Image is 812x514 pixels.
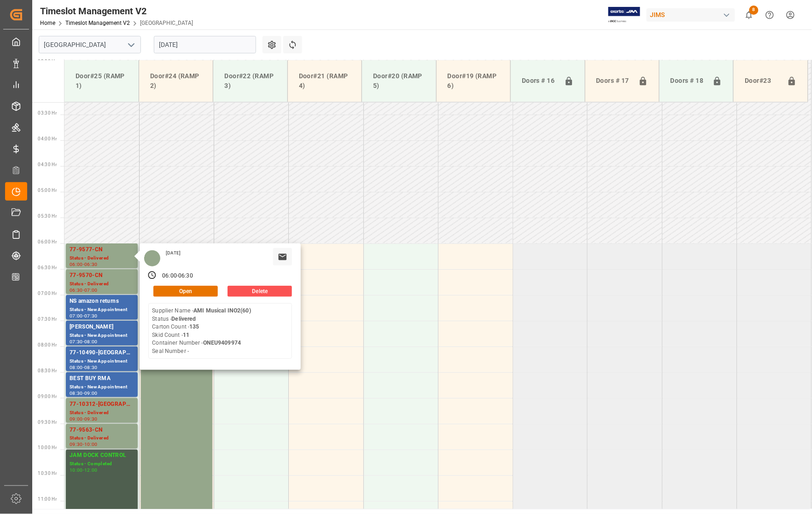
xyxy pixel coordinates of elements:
[38,420,57,425] span: 09:30 Hr
[70,340,83,344] div: 07:30
[647,6,739,23] button: JIMS
[189,323,199,330] b: 135
[84,391,98,395] div: 09:00
[203,340,241,346] b: ONEU9409974
[146,68,205,94] div: Door#24 (RAMP 2)
[38,291,57,296] span: 07:00 Hr
[70,451,134,461] div: JAM DOCK CONTROL
[40,20,55,26] a: Home
[70,400,134,409] div: 77-10312-[GEOGRAPHIC_DATA]
[70,409,134,417] div: Status - Delivered
[667,72,709,90] div: Doors # 18
[84,288,98,292] div: 07:00
[70,245,134,254] div: 77-9577-CN
[70,443,83,447] div: 09:30
[38,394,57,399] span: 09:00 Hr
[38,110,57,116] span: 03:30 Hr
[83,468,84,473] div: -
[70,358,134,365] div: Status - New Appointment
[38,445,57,450] span: 10:00 Hr
[295,68,354,94] div: Door#21 (RAMP 4)
[83,262,84,266] div: -
[84,365,98,370] div: 08:30
[70,417,83,421] div: 09:00
[38,471,57,476] span: 10:30 Hr
[65,20,130,26] a: Timeslot Management V2
[70,254,134,262] div: Status - Delivered
[70,461,134,468] div: Status - Completed
[70,306,134,314] div: Status - New Appointment
[84,417,98,421] div: 09:30
[84,443,98,447] div: 10:00
[749,6,759,15] span: 8
[162,272,177,280] div: 06:00
[154,36,256,53] input: DD-MM-YYYY
[84,340,98,344] div: 08:00
[70,314,83,318] div: 07:00
[38,317,57,322] span: 07:30 Hr
[38,497,57,502] span: 11:00 Hr
[83,365,84,370] div: -
[72,68,131,94] div: Door#25 (RAMP 1)
[221,68,280,94] div: Door#22 (RAMP 3)
[38,342,57,347] span: 08:00 Hr
[647,8,735,22] div: JIMS
[177,272,178,280] div: -
[70,280,134,288] div: Status - Delivered
[70,383,134,391] div: Status - New Appointment
[84,262,98,266] div: 06:30
[39,36,141,53] input: Type to search/select
[70,468,83,473] div: 10:00
[70,288,83,292] div: 06:30
[70,426,134,435] div: 77-9563-CN
[759,5,780,25] button: Help Center
[83,391,84,395] div: -
[38,188,57,193] span: 05:00 Hr
[70,323,134,332] div: [PERSON_NAME]
[444,68,503,94] div: Door#19 (RAMP 6)
[518,72,560,90] div: Doors # 16
[83,340,84,344] div: -
[608,7,640,23] img: Exertis%20JAM%20-%20Email%20Logo.jpg_1722504956.jpg
[70,348,134,358] div: 77-10490-[GEOGRAPHIC_DATA]
[70,365,83,370] div: 08:00
[70,391,83,395] div: 08:30
[70,435,134,443] div: Status - Delivered
[369,68,428,94] div: Door#20 (RAMP 5)
[152,307,251,355] div: Supplier Name - Status - Carton Count - Skid Count - Container Number - Seal Number -
[593,72,635,90] div: Doors # 17
[38,214,57,219] span: 05:30 Hr
[70,271,134,280] div: 77-9570-CN
[70,262,83,266] div: 06:00
[741,72,783,90] div: Door#23
[178,272,193,280] div: 06:30
[38,239,57,244] span: 06:00 Hr
[228,286,292,297] button: Delete
[70,332,134,340] div: Status - New Appointment
[70,297,134,306] div: NS amazon returns
[193,307,251,314] b: AMI Musical INO2(60)
[153,286,218,297] button: Open
[38,162,57,167] span: 04:30 Hr
[739,5,759,25] button: show 8 new notifications
[38,136,57,141] span: 04:00 Hr
[40,4,193,18] div: Timeslot Management V2
[124,38,138,52] button: open menu
[70,374,134,383] div: BEST BUY RMA
[84,314,98,318] div: 07:30
[38,265,57,270] span: 06:30 Hr
[183,332,189,338] b: 11
[83,314,84,318] div: -
[171,316,196,322] b: Delivered
[83,288,84,292] div: -
[163,250,184,256] div: [DATE]
[84,468,98,473] div: 12:00
[38,368,57,373] span: 08:30 Hr
[83,417,84,421] div: -
[83,443,84,447] div: -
